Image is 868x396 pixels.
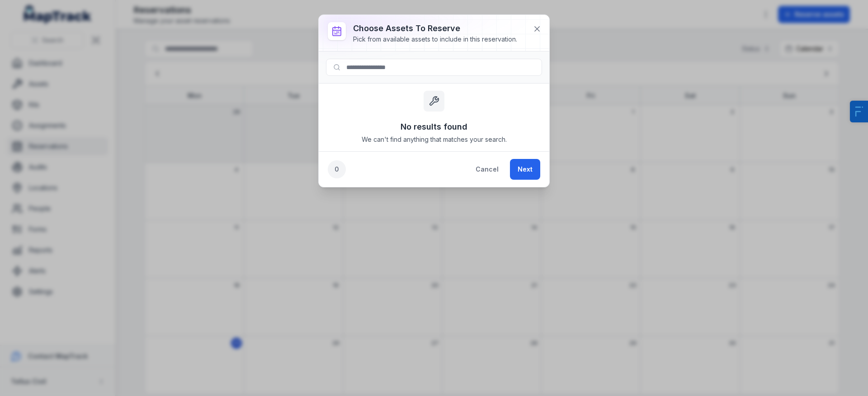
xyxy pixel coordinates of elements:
button: Next [510,159,540,180]
span: We can't find anything that matches your search. [362,135,507,144]
div: Pick from available assets to include in this reservation. [353,35,517,44]
h3: No results found [401,121,467,133]
div: 0 [328,160,346,178]
button: Cancel [468,159,506,180]
h3: Choose assets to reserve [353,22,517,35]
